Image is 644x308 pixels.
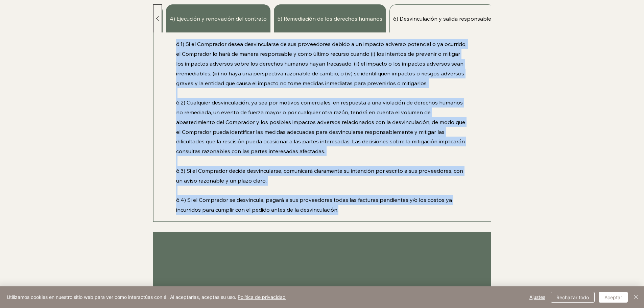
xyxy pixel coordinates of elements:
[551,292,595,303] button: Rechazar todo
[632,293,640,301] img: Cerca
[556,294,589,300] font: Rechazar todo
[176,41,467,86] font: 6.1) Si el Comprador desea desvincularse de sus proveedores debido a un impacto adverso potencial...
[529,294,545,300] font: Ajustes
[278,15,382,22] font: 5) Remediación de los derechos humanos
[176,99,465,155] font: 6.2) Cualquier desvinculación, ya sea por motivos comerciales, en respuesta a una violación de de...
[393,15,491,22] font: 6) Desvinculación y salida responsable
[238,294,286,300] font: Política de privacidad
[604,294,622,300] font: Aceptar
[176,196,452,213] font: 6.4) Si el Comprador se desvincula, pagará a sus proveedores todas las facturas pendientes y/o lo...
[632,292,640,303] button: Cerca
[170,15,267,22] font: 4) Ejecución y renovación del contrato
[599,292,628,303] button: Aceptar
[176,167,463,184] font: 6.3) Si el Comprador decide desvincularse, comunicará claramente su intención por escrito a sus p...
[529,292,545,302] span: Ajustes
[7,294,236,300] font: Utilizamos cookies en nuestro sitio web para ver cómo interactúas con él. Al aceptarlas, aceptas ...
